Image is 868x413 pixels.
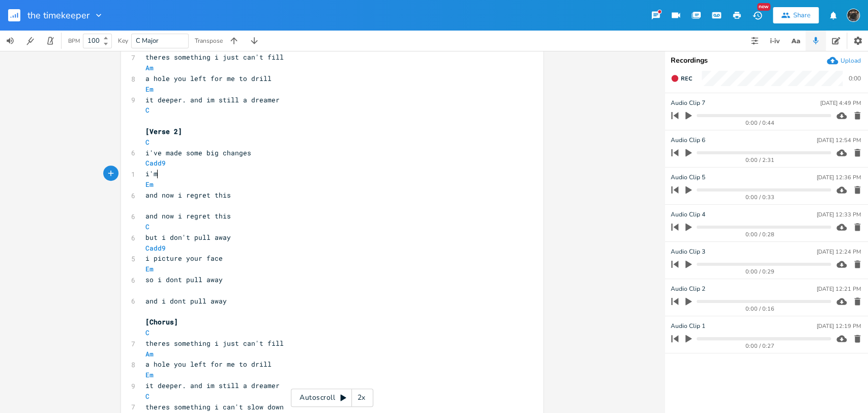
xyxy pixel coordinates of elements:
div: 0:00 / 0:44 [689,120,831,126]
span: and now i regret this [145,190,231,200]
button: Upload [827,55,861,66]
span: Em [145,264,154,273]
div: 0:00 / 0:28 [689,232,831,237]
span: i picture your face [145,254,223,263]
span: Audio Clip 6 [671,135,705,145]
span: i'm [145,169,158,178]
div: 2x [352,389,370,407]
div: [DATE] 12:36 PM [817,175,861,180]
span: C [145,222,149,231]
span: Am [145,63,154,72]
button: Rec [667,70,696,87]
span: Cadd9 [145,158,166,168]
span: Cadd9 [145,243,166,253]
div: Key [118,38,128,44]
button: Share [773,7,819,23]
span: a hole you left for me to drill [145,74,272,83]
span: Audio Clip 1 [671,321,705,331]
div: Transpose [195,38,223,44]
span: i've made some big changes [145,148,251,157]
span: [Verse 2] [145,127,182,136]
span: C [145,392,149,401]
span: Em [145,85,154,94]
span: and now i regret this [145,211,231,221]
div: [DATE] 12:21 PM [817,286,861,292]
div: 0:00 / 0:16 [689,306,831,312]
div: [DATE] 12:24 PM [817,249,861,255]
div: [DATE] 12:54 PM [817,137,861,143]
span: C Major [136,36,159,45]
span: the timekeeper [27,11,89,20]
div: [DATE] 12:19 PM [817,323,861,329]
span: theres something i just can't fill [145,339,284,348]
span: but i don't pull away [145,233,231,242]
span: so i dont pull away [145,275,223,284]
span: C [145,137,149,147]
span: Audio Clip 4 [671,210,705,219]
div: Recordings [671,57,862,64]
span: Em [145,180,154,189]
span: Rec [681,75,692,82]
span: Em [145,370,154,379]
div: Autoscroll [291,389,373,407]
div: 0:00 / 2:31 [689,157,831,163]
div: Share [793,11,811,20]
span: and i dont pull away [145,296,227,306]
span: Audio Clip 2 [671,284,705,294]
span: Am [145,349,154,359]
span: Audio Clip 7 [671,98,705,108]
span: [Chorus] [145,317,178,326]
div: 0:00 [849,75,861,81]
span: theres something i just can't fill [145,52,284,62]
span: theres something i can't slow down [145,402,284,411]
div: New [757,3,770,11]
div: BPM [68,38,80,44]
span: it deeper. and im still a dreamer [145,381,280,390]
div: 0:00 / 0:27 [689,343,831,349]
span: C [145,105,149,115]
div: [DATE] 12:33 PM [817,212,861,217]
img: August Tyler Gallant [847,9,860,22]
button: New [747,6,767,24]
div: 0:00 / 0:33 [689,195,831,200]
span: it deeper. and im still a dreamer [145,95,280,104]
span: a hole you left for me to drill [145,360,272,369]
span: C [145,328,149,337]
span: Audio Clip 5 [671,173,705,182]
div: 0:00 / 0:29 [689,269,831,274]
div: Upload [841,57,861,65]
span: Audio Clip 3 [671,247,705,257]
div: [DATE] 4:49 PM [820,100,861,106]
